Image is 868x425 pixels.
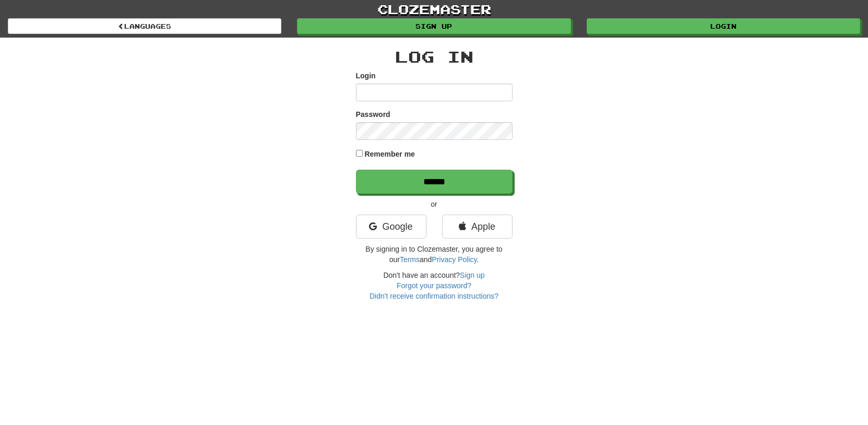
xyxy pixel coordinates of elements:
a: Apple [442,215,513,239]
h2: Log In [356,48,513,65]
label: Password [356,109,390,120]
div: Don't have an account? [356,270,513,301]
label: Remember me [364,149,415,159]
a: Forgot your password? [397,281,471,290]
p: or [356,199,513,209]
a: Login [587,18,860,34]
a: Sign up [297,18,570,34]
label: Login [356,70,376,81]
a: Didn't receive confirmation instructions? [370,292,498,300]
a: Privacy Policy [432,255,477,264]
p: By signing in to Clozemaster, you agree to our and . [356,244,513,265]
a: Languages [8,18,281,34]
a: Sign up [460,271,484,279]
a: Google [356,215,426,239]
a: Terms [400,255,420,264]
